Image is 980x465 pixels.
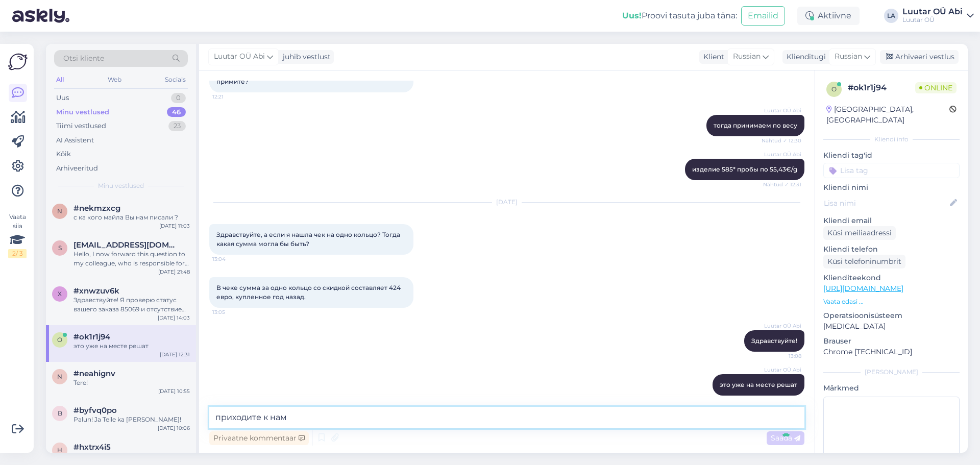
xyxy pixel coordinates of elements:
[831,85,837,93] span: o
[212,93,251,101] span: 12:21
[209,198,804,207] div: [DATE]
[763,366,801,374] span: Luutar OÜ Abi
[73,406,117,415] span: #byfvq0po
[56,135,94,145] div: AI Assistent
[158,314,190,322] div: [DATE] 14:03
[826,104,949,126] div: [GEOGRAPHIC_DATA], [GEOGRAPHIC_DATA]
[751,337,797,345] span: Здравствуйте!
[216,231,402,248] span: Здравствуйте, а если я нашла чек на одно кольцо? Тогда какая сумма могла бы быть?
[56,163,98,174] div: Arhiveeritud
[823,163,960,178] input: Lisa tag
[56,121,106,131] div: Tiimi vestlused
[692,165,797,173] span: изделие 585* пробы по 55,43€/g
[73,240,180,250] span: skell70@mail.ru
[733,51,761,62] span: Russian
[8,249,27,258] div: 2 / 3
[158,387,190,395] div: [DATE] 10:55
[823,383,960,394] p: Märkmed
[73,341,190,351] div: это уже на месте решат
[884,9,898,23] div: LA
[823,226,896,240] div: Küsi meiliaadressi
[73,378,190,387] div: Tere!
[823,255,905,268] div: Küsi telefoninumbrit
[848,82,915,94] div: # ok1r1j94
[106,73,124,86] div: Web
[58,409,62,417] span: b
[57,446,62,454] span: h
[58,290,62,298] span: x
[763,322,801,330] span: Luutar OÜ Abi
[823,347,960,357] p: Chrome [TECHNICAL_ID]
[56,107,109,117] div: Minu vestlused
[167,107,186,117] div: 46
[763,181,801,188] span: Nähtud ✓ 12:31
[699,52,724,62] div: Klient
[63,53,104,64] span: Otsi kliente
[880,50,959,64] div: Arhiveeri vestlus
[73,415,190,424] div: Palun! Ja Teile ka [PERSON_NAME]!
[823,244,960,255] p: Kliendi telefon
[279,52,331,62] div: juhib vestlust
[73,452,190,461] div: Хорошо
[902,8,974,24] a: Luutar OÜ AbiLuutar OÜ
[714,121,797,129] span: тогда принимаем по весу
[823,368,960,377] div: [PERSON_NAME]
[158,424,190,432] div: [DATE] 10:06
[54,73,66,86] div: All
[835,51,862,62] span: Russian
[763,151,801,158] span: Luutar OÜ Abi
[763,396,801,404] span: 13:08
[8,52,28,71] img: Askly Logo
[73,296,190,314] div: Здравствуйте! Я проверю статус вашего заказа 85069 и отсутствие подтверждения по электронной почт...
[214,51,265,62] span: Luutar OÜ Abi
[622,10,737,22] div: Proovi tasuta juba täna:
[823,297,960,306] p: Vaata edasi ...
[762,137,801,144] span: Nähtud ✓ 12:30
[57,207,62,215] span: n
[73,443,111,452] span: #hxtrx4i5
[168,121,186,131] div: 23
[171,93,186,103] div: 0
[763,107,801,114] span: Luutar OÜ Abi
[763,352,801,360] span: 13:08
[902,16,963,24] div: Luutar OÜ
[212,308,251,316] span: 13:05
[57,373,62,380] span: n
[902,8,963,16] div: Luutar OÜ Abi
[782,52,826,62] div: Klienditugi
[823,336,960,347] p: Brauser
[56,93,69,103] div: Uus
[8,212,27,258] div: Vaata siia
[823,273,960,283] p: Klienditeekond
[824,198,948,209] input: Lisa nimi
[73,250,190,268] div: Hello, I now forward this question to my colleague, who is responsible for this. The reply will b...
[915,82,957,93] span: Online
[57,336,62,344] span: o
[73,204,120,213] span: #nekmzxcg
[58,244,62,252] span: s
[212,255,251,263] span: 13:04
[163,73,188,86] div: Socials
[73,332,110,341] span: #ok1r1j94
[73,369,115,378] span: #neahignv
[216,284,402,301] span: В чеке сумма за одно кольцо со скидкой составляет 424 евро, купленное год назад.
[73,213,190,222] div: с ка кого майла Вы нам писали ?
[56,149,71,159] div: Kõik
[823,215,960,226] p: Kliendi email
[98,181,144,190] span: Minu vestlused
[720,381,797,388] span: это уже на месте решат
[160,351,190,358] div: [DATE] 12:31
[823,135,960,144] div: Kliendi info
[797,7,860,25] div: Aktiivne
[622,11,642,20] b: Uus!
[823,284,903,293] a: [URL][DOMAIN_NAME]
[73,286,119,296] span: #xnwzuv6k
[159,222,190,230] div: [DATE] 11:03
[823,310,960,321] p: Operatsioonisüsteem
[823,182,960,193] p: Kliendi nimi
[741,6,785,26] button: Emailid
[158,268,190,276] div: [DATE] 21:48
[823,150,960,161] p: Kliendi tag'id
[823,321,960,332] p: [MEDICAL_DATA]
